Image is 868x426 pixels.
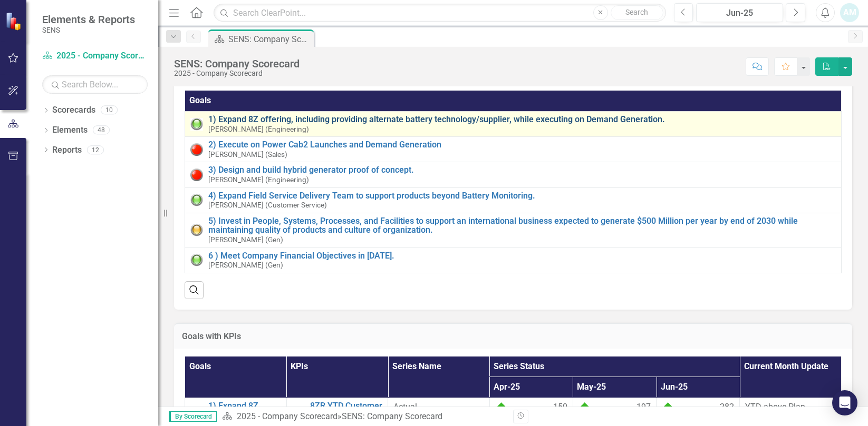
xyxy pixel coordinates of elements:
[42,13,135,26] span: Elements & Reports
[208,165,836,175] a: 3) Design and build hybrid generator proof of concept.
[208,236,283,244] small: [PERSON_NAME] (Gen)
[93,126,110,135] div: 48
[208,261,283,269] small: [PERSON_NAME] (Gen)
[208,125,309,133] small: [PERSON_NAME] (Engineering)
[190,254,203,266] img: Green: On Track
[190,224,203,236] img: Yellow: At Risk/Needs Attention
[495,401,508,414] img: On Target
[185,112,842,137] td: Double-Click to Edit Right Click for Context Menu
[696,3,783,22] button: Jun-25
[52,144,82,156] a: Reports
[182,332,844,341] h3: Goals with KPIs
[214,4,666,22] input: Search ClearPoint...
[185,213,842,247] td: Double-Click to Edit Right Click for Context Menu
[745,401,836,415] p: YTD above Plan
[42,75,148,94] input: Search Below...
[208,176,309,184] small: [PERSON_NAME] (Engineering)
[87,145,104,154] div: 12
[185,187,842,213] td: Double-Click to Edit Right Click for Context Menu
[208,115,836,124] a: 1) Expand 8Z offering, including providing alternate battery technology/supplier, while executing...
[208,251,836,261] a: 6 ) Meet Company Financial Objectives in [DATE].
[636,401,651,414] span: 197
[52,124,88,136] a: Elements
[578,401,591,414] img: On Target
[208,191,836,201] a: 4) Expand Field Service Delivery Team to support products beyond Battery Monitoring.
[611,5,663,20] button: Search
[5,12,24,31] img: ClearPoint Strategy
[208,201,327,209] small: [PERSON_NAME] (Customer Service)
[700,7,779,19] div: Jun-25
[52,104,95,116] a: Scorecards
[174,70,300,77] div: 2025 - Company Scorecard
[208,216,836,235] a: 5) Invest in People, Systems, Processes, and Facilities to support an international business expe...
[832,390,857,415] div: Open Intercom Messenger
[228,33,311,46] div: SENS: Company Scorecard
[101,106,118,115] div: 10
[840,3,859,22] button: AM
[174,58,300,70] div: SENS: Company Scorecard
[625,8,648,16] span: Search
[222,411,505,423] div: »
[553,401,567,414] span: 150
[190,143,203,156] img: Red: Critical Issues/Off-Track
[310,401,383,420] a: 8ZR YTD Customer Shipments
[662,401,674,414] img: On Target
[208,151,287,158] small: [PERSON_NAME] (Sales)
[169,411,217,422] span: By Scorecard
[190,194,203,206] img: Green: On Track
[42,50,148,62] a: 2025 - Company Scorecard
[208,140,836,150] a: 2) Execute on Power Cab2 Launches and Demand Generation
[185,162,842,187] td: Double-Click to Edit Right Click for Context Menu
[342,411,442,421] div: SENS: Company Scorecard
[185,137,842,162] td: Double-Click to Edit Right Click for Context Menu
[42,26,135,34] small: SENS
[190,118,203,131] img: Green: On Track
[237,411,337,421] a: 2025 - Company Scorecard
[720,401,734,414] span: 282
[185,247,842,273] td: Double-Click to Edit Right Click for Context Menu
[393,401,484,413] span: Actual
[190,169,203,181] img: Red: Critical Issues/Off-Track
